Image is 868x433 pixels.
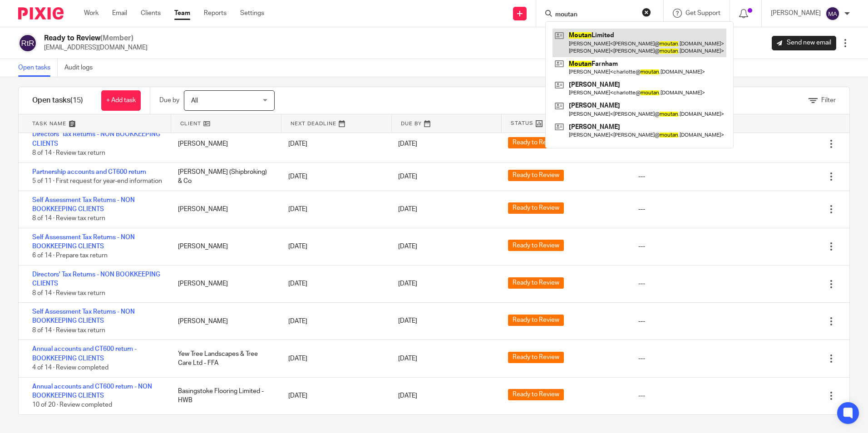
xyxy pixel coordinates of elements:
span: Ready to Review [508,170,564,181]
div: [PERSON_NAME] [169,200,279,218]
div: [PERSON_NAME] [169,135,279,153]
a: Team [174,9,190,18]
span: (15) [70,97,83,104]
span: Get Support [686,10,720,16]
span: [DATE] [398,318,417,325]
a: Partnership accounts and CT600 return [32,169,146,175]
span: Ready to Review [508,352,564,363]
div: [DATE] [279,312,389,330]
a: Audit logs [64,59,99,77]
div: [PERSON_NAME] [169,237,279,256]
div: --- [638,172,645,181]
span: Ready to Review [508,277,564,289]
img: svg%3E [18,34,37,53]
p: [EMAIL_ADDRESS][DOMAIN_NAME] [44,43,148,52]
a: Settings [240,9,264,18]
input: Search [554,11,636,19]
a: Self Assessment Tax Returns - NON BOOKKEEPING CLIENTS [32,234,135,250]
button: Clear [642,8,651,17]
span: 5 of 11 · First request for year-end information [32,178,162,184]
span: 8 of 14 · Review tax return [32,150,105,156]
span: 6 of 14 · Prepare tax return [32,253,108,259]
div: --- [638,205,645,214]
span: [DATE] [398,393,417,399]
span: 8 of 14 · Review tax return [32,290,105,296]
div: [DATE] [279,200,389,218]
a: + Add task [101,90,141,111]
h1: Open tasks [32,96,83,105]
a: Clients [141,9,161,18]
span: (Member) [100,34,133,42]
span: Ready to Review [508,315,564,326]
span: [DATE] [398,355,417,362]
a: Directors' Tax Returns - NON BOOKKEEPING CLIENTS [32,131,160,147]
div: --- [638,391,645,400]
div: [DATE] [279,135,389,153]
span: Filter [821,97,836,103]
div: [DATE] [279,349,389,368]
span: Ready to Review [508,202,564,214]
a: Reports [204,9,227,18]
div: --- [638,317,645,326]
p: [PERSON_NAME] [771,9,821,18]
span: [DATE] [398,141,417,147]
h2: Ready to Review [44,34,148,43]
p: Due by [159,96,179,105]
div: [PERSON_NAME] (Shipbroking) & Co [169,163,279,191]
a: Work [84,9,99,18]
a: Directors' Tax Returns - NON BOOKKEEPING CLIENTS [32,271,160,287]
span: 8 of 14 · Review tax return [32,327,105,334]
div: [DATE] [279,237,389,256]
img: Pixie [18,7,64,20]
span: Status [511,119,533,127]
img: svg%3E [825,6,840,21]
div: --- [638,279,645,288]
div: [PERSON_NAME] [169,275,279,293]
a: Annual accounts and CT600 return - BOOKKEEPING CLIENTS [32,346,137,361]
div: [DATE] [279,275,389,293]
span: [DATE] [398,206,417,212]
div: [DATE] [279,387,389,405]
div: --- [638,354,645,363]
a: Send new email [772,36,836,50]
span: 8 of 14 · Review tax return [32,215,105,221]
span: Ready to Review [508,389,564,400]
span: 4 of 14 · Review completed [32,364,108,371]
div: [PERSON_NAME] [169,312,279,330]
span: [DATE] [398,280,417,287]
span: Ready to Review [508,240,564,251]
span: [DATE] [398,243,417,250]
span: Ready to Review [508,137,564,148]
span: All [191,98,198,104]
a: Annual accounts and CT600 return - NON BOOKKEEPING CLIENTS [32,384,152,399]
a: Self Assessment Tax Returns - NON BOOKKEEPING CLIENTS [32,197,135,212]
a: Email [112,9,127,18]
a: Self Assessment Tax Returns - NON BOOKKEEPING CLIENTS [32,309,135,324]
div: --- [638,242,645,251]
div: Basingstoke Flooring Limited - HWB [169,382,279,410]
span: 10 of 20 · Review completed [32,402,112,408]
span: [DATE] [398,173,417,180]
a: Open tasks [18,59,58,77]
div: [DATE] [279,167,389,186]
div: Yew Tree Landscapes & Tree Care Ltd - FFA [169,345,279,373]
